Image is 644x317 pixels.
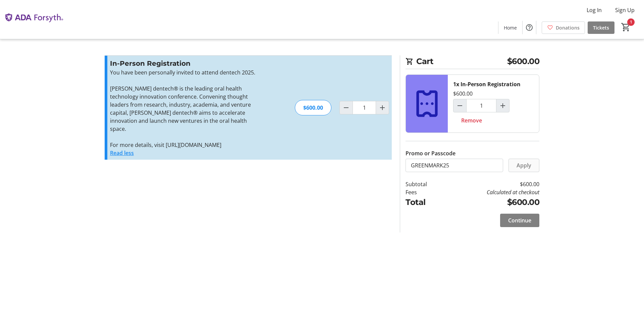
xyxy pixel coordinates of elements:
input: In-Person Registration Quantity [466,99,496,112]
span: Log In [587,6,602,14]
span: Tickets [593,24,609,31]
button: Increment by one [496,99,509,112]
p: For more details, visit [URL][DOMAIN_NAME] [110,141,257,149]
button: Cart [620,21,632,33]
button: Continue [500,214,539,227]
div: $600.00 [295,100,331,115]
a: Donations [542,21,585,34]
button: Decrement by one [453,99,466,112]
div: 1x In-Person Registration [453,80,521,88]
td: Calculated at checkout [444,188,539,196]
input: In-Person Registration Quantity [353,101,376,114]
span: Sign Up [615,6,635,14]
button: Apply [508,159,539,172]
a: Tickets [588,21,614,34]
td: Total [406,196,444,208]
span: Apply [517,161,531,169]
input: Enter promo or passcode [406,159,503,172]
button: Sign Up [610,5,640,15]
button: Log In [581,5,607,15]
button: Remove [453,114,490,127]
button: Read less [110,149,134,157]
td: $600.00 [444,180,539,188]
a: Home [498,21,522,34]
div: $600.00 [453,90,473,98]
label: Promo or Passcode [406,149,455,157]
span: Donations [556,24,580,31]
td: $600.00 [444,196,539,208]
h3: In-Person Registration [110,58,257,68]
h2: Cart [406,55,539,69]
td: Fees [406,188,444,196]
img: The ADA Forsyth Institute's Logo [4,3,64,36]
td: Subtotal [406,180,444,188]
span: Remove [461,116,482,124]
p: [PERSON_NAME] dentech® is the leading oral health technology innovation conference. Convening tho... [110,85,257,133]
span: $600.00 [507,55,540,67]
button: Help [523,21,536,34]
span: Continue [508,216,531,224]
button: Increment by one [376,101,389,114]
span: Home [504,24,517,31]
button: Decrement by one [340,101,353,114]
p: You have been personally invited to attend dentech 2025. [110,68,257,76]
